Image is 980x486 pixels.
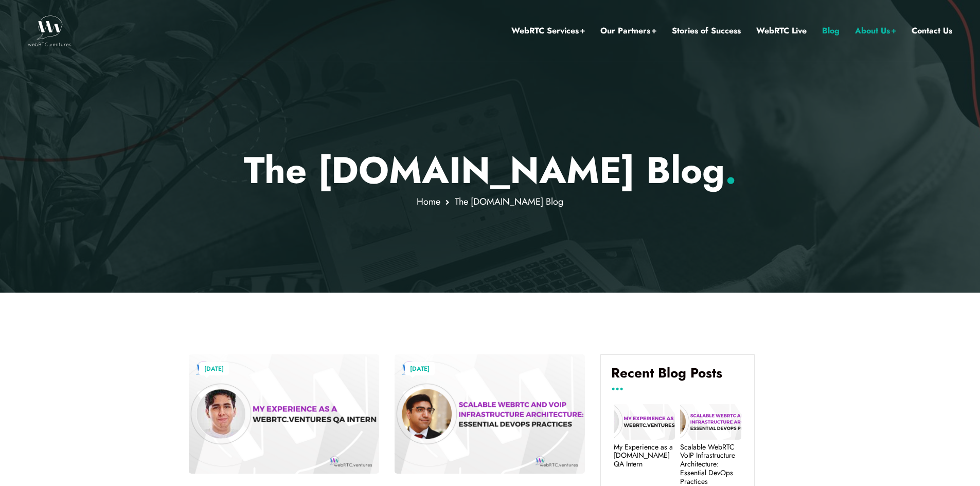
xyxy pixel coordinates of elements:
h4: Recent Blog Posts [611,365,744,389]
a: [DATE] [405,362,435,375]
a: WebRTC Live [756,24,807,38]
a: Blog [822,24,840,38]
img: image [189,354,379,473]
img: WebRTC.ventures [28,15,72,46]
a: [DATE] [199,362,229,375]
a: My Experience as a [DOMAIN_NAME] QA Intern [614,443,675,469]
span: The [DOMAIN_NAME] Blog [455,195,563,208]
a: Scalable WebRTC VoIP Infrastructure Architecture: Essential DevOps Practices [680,443,741,486]
a: Our Partners [600,24,656,38]
a: WebRTC Services [511,24,585,38]
img: image [395,354,585,473]
a: About Us [855,24,896,38]
a: Stories of Success [672,24,741,38]
p: The [DOMAIN_NAME] Blog [189,148,791,192]
a: Home [417,195,440,208]
a: Contact Us [912,24,952,38]
span: . [725,143,737,197]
